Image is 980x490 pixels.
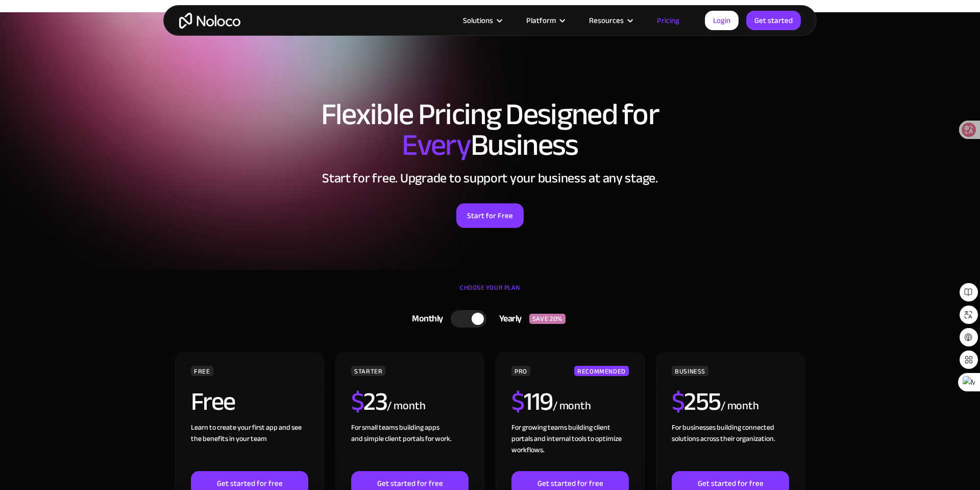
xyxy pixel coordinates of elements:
h1: Flexible Pricing Designed for Business [174,99,806,160]
div: / month [721,398,759,414]
div: Yearly [486,311,529,326]
div: FREE [191,366,213,376]
a: Start for Free [456,203,524,228]
div: For small teams building apps and simple client portals for work. ‍ [351,422,469,471]
div: Platform [526,14,556,27]
h2: Start for free. Upgrade to support your business at any stage. [174,171,806,186]
div: Learn to create your first app and see the benefits in your team ‍ [191,422,308,471]
div: Monthly [399,311,451,326]
span: $ [672,378,684,426]
span: $ [511,378,524,426]
div: For businesses building connected solutions across their organization. ‍ [672,422,789,471]
div: Solutions [463,14,493,27]
div: PRO [511,366,530,376]
h2: Free [191,389,235,414]
div: For growing teams building client portals and internal tools to optimize workflows. [511,422,629,471]
div: BUSINESS [672,366,708,376]
div: Platform [513,14,576,27]
a: Get started [746,11,801,30]
a: Pricing [644,14,692,27]
div: Solutions [450,14,513,27]
span: Every [402,116,471,174]
h2: 119 [511,389,553,414]
a: home [179,13,240,29]
h2: 23 [351,389,387,414]
div: Resources [576,14,644,27]
div: Resources [589,14,624,27]
div: STARTER [351,366,385,376]
span: $ [351,378,364,426]
div: / month [553,398,591,414]
a: Login [705,11,739,30]
h2: 255 [672,389,721,414]
div: / month [387,398,425,414]
div: SAVE 20% [529,314,566,324]
div: CHOOSE YOUR PLAN [174,280,806,306]
div: RECOMMENDED [574,366,629,376]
